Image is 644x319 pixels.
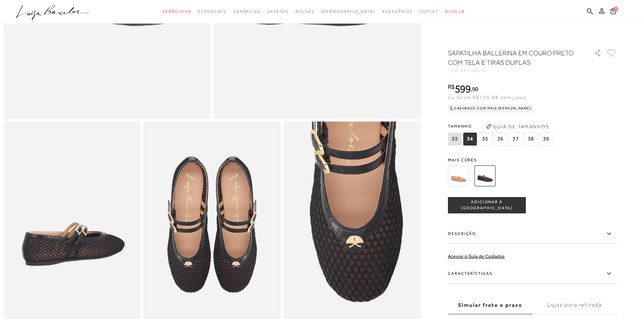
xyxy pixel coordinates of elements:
[321,9,375,14] span: [DEMOGRAPHIC_DATA]
[162,5,191,18] a: categoryNavScreenReaderText
[267,5,288,18] a: categoryNavScreenReaderText
[445,9,465,14] span: BLOG LB
[474,165,495,186] img: SAPATILHA BALLERINA EM COURO PRETO COM TELA E TIRAS DUPLAS
[448,197,526,213] button: ADICIONAR À [GEOGRAPHIC_DATA]
[382,9,413,14] span: Acessórios
[448,199,525,211] span: ADICIONAR À [GEOGRAPHIC_DATA]
[524,133,538,145] span: 38
[448,95,526,100] span: ou 5x de R$119,98 sem juros
[539,133,553,145] span: 39
[494,133,507,145] span: 36
[478,133,492,145] span: 35
[509,133,522,145] span: 37
[448,264,617,284] label: Características
[448,296,532,314] label: Simular frete e prazo
[484,121,551,132] button: Guia de Tamanhos
[455,83,471,95] span: 599
[198,9,226,14] span: Essenciais
[448,158,617,162] span: Mais cores
[448,133,461,145] span: 33
[472,85,478,92] span: 90
[295,9,314,14] span: Bolsas
[463,133,477,145] span: 34
[198,5,226,18] a: categoryNavScreenReaderText
[420,5,438,18] a: categoryNavScreenReaderText
[471,86,478,92] i: ,
[532,296,617,314] label: Lojas para retirada
[460,68,487,73] span: 141100191
[448,48,575,67] h1: SAPATILHA BALLERINA EM COURO PRETO COM TELA E TIRAS DUPLAS
[382,5,413,18] a: categoryNavScreenReaderText
[448,254,505,259] a: Acesse o Guia de Cuidados
[445,5,465,18] a: BLOG LB
[233,9,260,14] span: Sandálias
[162,9,191,14] span: Verão Viva
[448,84,455,90] i: R$
[321,5,375,18] a: noSubCategoriesText
[448,121,554,131] span: Tamanho
[448,224,617,244] label: Descrição
[233,5,260,18] a: categoryNavScreenReaderText
[614,7,618,11] span: 0
[267,9,288,14] span: Sapatos
[448,104,534,112] div: Cashback com Mais [PERSON_NAME]
[420,9,438,14] span: Outlet
[448,69,583,73] div: CÓD:
[609,7,618,17] button: 0
[295,5,314,18] a: categoryNavScreenReaderText
[448,165,469,186] img: SAPATILHA BALLERINA EM COURO BEGE BLUSH COM TELA E TIRAS DUPLAS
